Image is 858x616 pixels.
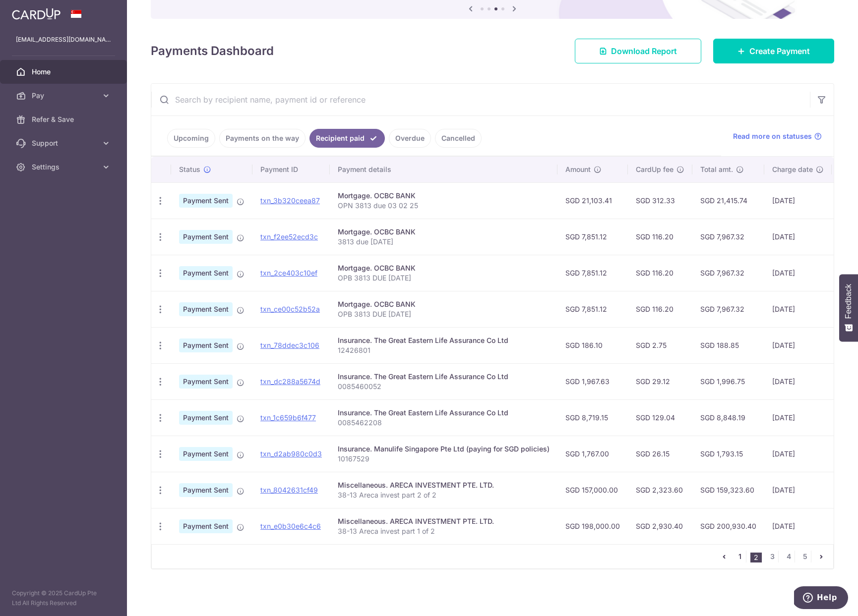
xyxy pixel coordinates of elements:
[252,157,330,182] th: Payment ID
[764,182,832,219] td: [DATE]
[764,327,832,363] td: [DATE]
[151,42,274,60] h4: Payments Dashboard
[16,35,111,45] p: [EMAIL_ADDRESS][DOMAIN_NAME]
[260,449,322,458] a: txn_d2ab980c0d3
[764,472,832,508] td: [DATE]
[636,165,674,174] span: CardUp fee
[557,255,628,291] td: SGD 7,851.12
[338,263,550,273] div: Mortgage. OCBC BANK
[692,399,764,436] td: SGD 8,848.19
[557,291,628,327] td: SGD 7,851.12
[692,182,764,219] td: SGD 21,415.74
[692,219,764,255] td: SGD 7,967.32
[260,305,320,313] a: txn_ce00c52b52a
[557,472,628,508] td: SGD 157,000.00
[179,338,233,352] span: Payment Sent
[718,545,833,568] nav: pager
[338,418,550,428] p: 0085462208
[338,191,550,201] div: Mortgage. OCBC BANK
[628,472,692,508] td: SGD 2,323.60
[260,413,316,422] a: txn_1c659b6f477
[338,345,550,355] p: 12426801
[338,454,550,464] p: 10167529
[764,219,832,255] td: [DATE]
[628,363,692,399] td: SGD 29.12
[260,232,318,241] a: txn_f2ee52ecd3c
[260,341,319,349] a: txn_78ddec3c106
[783,551,795,562] a: 4
[338,309,550,319] p: OPB 3813 DUE [DATE]
[628,436,692,472] td: SGD 26.15
[338,372,550,382] div: Insurance. The Great Eastern Life Assurance Co Ltd
[766,551,778,562] a: 3
[260,377,320,386] a: txn_dc288a5674d
[179,519,233,533] span: Payment Sent
[32,162,97,172] span: Settings
[692,291,764,327] td: SGD 7,967.32
[692,508,764,544] td: SGD 200,930.40
[565,165,591,174] span: Amount
[713,39,834,63] a: Create Payment
[338,408,550,418] div: Insurance. The Great Eastern Life Assurance Co Ltd
[764,399,832,436] td: [DATE]
[628,327,692,363] td: SGD 2.75
[338,382,550,392] p: 0085460052
[32,91,97,101] span: Pay
[338,490,550,500] p: 38-13 Areca invest part 2 of 2
[338,273,550,283] p: OPB 3813 DUE [DATE]
[557,182,628,219] td: SGD 21,103.41
[557,399,628,436] td: SGD 8,719.15
[692,255,764,291] td: SGD 7,967.32
[557,363,628,399] td: SGD 1,967.63
[338,201,550,211] p: OPN 3813 due 03 02 25
[628,255,692,291] td: SGD 116.20
[32,114,97,124] span: Refer & Save
[733,131,812,141] span: Read more on statuses
[179,165,200,174] span: Status
[260,269,317,277] a: txn_2ce403c10ef
[557,508,628,544] td: SGD 198,000.00
[309,129,385,148] a: Recipient paid
[692,327,764,363] td: SGD 188.85
[179,194,233,208] span: Payment Sent
[844,284,853,319] span: Feedback
[330,157,557,182] th: Payment details
[575,39,701,63] a: Download Report
[179,483,233,497] span: Payment Sent
[260,486,318,494] a: txn_8042631cf49
[733,131,822,141] a: Read more on statuses
[338,336,550,345] div: Insurance. The Great Eastern Life Assurance Co Ltd
[628,182,692,219] td: SGD 312.33
[12,8,61,20] img: CardUp
[167,129,215,148] a: Upcoming
[628,508,692,544] td: SGD 2,930.40
[611,45,677,57] span: Download Report
[799,551,811,562] a: 5
[750,553,762,562] li: 2
[734,551,746,562] a: 1
[749,45,810,57] span: Create Payment
[628,291,692,327] td: SGD 116.20
[151,84,810,115] input: Search by recipient name, payment id or reference
[764,436,832,472] td: [DATE]
[700,165,733,174] span: Total amt.
[764,363,832,399] td: [DATE]
[839,274,858,341] button: Feedback - Show survey
[219,129,306,148] a: Payments on the way
[338,227,550,237] div: Mortgage. OCBC BANK
[179,230,233,244] span: Payment Sent
[338,480,550,490] div: Miscellaneous. ARECA INVESTMENT PTE. LTD.
[628,219,692,255] td: SGD 116.20
[435,129,482,148] a: Cancelled
[338,526,550,536] p: 38-13 Areca invest part 1 of 2
[179,447,233,461] span: Payment Sent
[764,508,832,544] td: [DATE]
[692,436,764,472] td: SGD 1,793.15
[764,255,832,291] td: [DATE]
[179,375,233,389] span: Payment Sent
[764,291,832,327] td: [DATE]
[338,444,550,454] div: Insurance. Manulife Singapore Pte Ltd (paying for SGD policies)
[389,129,431,148] a: Overdue
[260,522,321,530] a: txn_e0b30e6c4c6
